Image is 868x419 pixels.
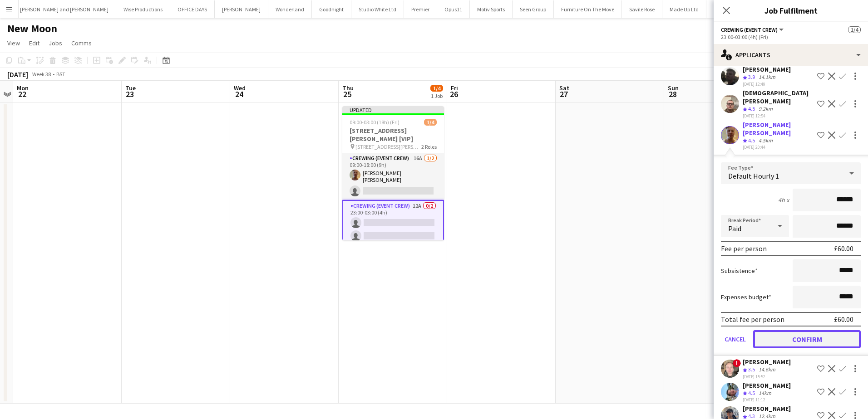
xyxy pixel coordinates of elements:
[559,84,569,92] span: Sat
[728,224,741,233] span: Paid
[622,0,662,18] button: Savile Rose
[56,71,65,78] div: BST
[554,0,622,18] button: Furniture On The Move
[714,44,868,66] div: Applicants
[513,0,554,18] button: Seen Group
[714,5,868,16] h3: Job Fulfilment
[15,89,29,99] span: 22
[743,381,791,390] div: [PERSON_NAME]
[215,0,268,18] button: [PERSON_NAME]
[13,0,116,18] button: [PERSON_NAME] and [PERSON_NAME]
[757,366,777,374] div: 14.6km
[743,358,791,366] div: [PERSON_NAME]
[25,37,43,49] a: Edit
[743,404,791,413] div: [PERSON_NAME]
[778,196,789,204] div: 4h x
[116,0,170,18] button: Wise Productions
[748,390,755,396] span: 4.5
[7,39,20,47] span: View
[17,84,29,92] span: Mon
[30,71,53,78] span: Week 38
[342,106,444,113] div: Updated
[342,84,354,92] span: Thu
[743,113,814,119] div: [DATE] 12:54
[7,22,57,35] h1: New Moon
[748,105,755,112] span: 4.5
[351,0,404,18] button: Studio White Ltd
[71,39,92,47] span: Comms
[312,0,351,18] button: Goodnight
[721,244,767,253] div: Fee per person
[743,144,814,150] div: [DATE] 20:44
[342,153,444,200] app-card-role: Crewing (Event Crew)16A1/209:00-18:00 (9h)[PERSON_NAME] [PERSON_NAME]
[743,121,814,137] div: [PERSON_NAME] [PERSON_NAME]
[662,0,706,18] button: Made Up Ltd
[49,39,62,47] span: Jobs
[558,89,569,99] span: 27
[728,171,779,180] span: Default Hourly 1
[342,106,444,240] app-job-card: Updated09:00-03:00 (18h) (Fri)1/4[STREET_ADDRESS][PERSON_NAME] [VIP] [STREET_ADDRESS][PERSON_NAME...
[342,127,444,143] h3: [STREET_ADDRESS][PERSON_NAME] [VIP]
[834,315,853,324] div: £60.00
[125,84,136,92] span: Tue
[721,34,861,40] div: 23:00-03:00 (4h) (Fri)
[232,89,246,99] span: 24
[234,84,246,92] span: Wed
[834,244,853,253] div: £60.00
[733,359,741,367] span: !
[666,89,679,99] span: 28
[430,85,443,92] span: 1/4
[721,26,778,33] span: Crewing (Event Crew)
[757,137,774,145] div: 4.5km
[721,267,758,275] label: Subsistence
[404,0,437,18] button: Premier
[341,89,354,99] span: 25
[721,293,771,301] label: Expenses budget
[449,89,458,99] span: 26
[451,84,458,92] span: Fri
[753,330,861,348] button: Confirm
[757,390,773,397] div: 14km
[355,143,421,150] span: [STREET_ADDRESS][PERSON_NAME]
[421,143,437,150] span: 2 Roles
[757,105,774,113] div: 9.2km
[743,397,791,403] div: [DATE] 11:12
[342,200,444,246] app-card-role: Crewing (Event Crew)12A0/223:00-03:00 (4h)
[68,37,95,49] a: Comms
[748,366,755,373] span: 3.5
[124,89,136,99] span: 23
[848,26,861,33] span: 1/4
[721,315,784,324] div: Total fee per person
[170,0,215,18] button: OFFICE DAYS
[743,81,791,87] div: [DATE] 12:49
[7,70,28,79] div: [DATE]
[743,374,791,380] div: [DATE] 15:52
[4,37,24,49] a: View
[350,119,399,126] span: 09:00-03:00 (18h) (Fri)
[706,0,750,18] button: Velvet Living
[748,137,755,144] span: 4.5
[757,73,777,81] div: 14.1km
[431,93,443,99] div: 1 Job
[748,73,755,80] span: 3.9
[721,330,750,348] button: Cancel
[268,0,312,18] button: Wonderland
[668,84,679,92] span: Sun
[45,37,66,49] a: Jobs
[721,26,785,33] button: Crewing (Event Crew)
[29,39,39,47] span: Edit
[743,89,814,105] div: [DEMOGRAPHIC_DATA][PERSON_NAME]
[743,65,791,73] div: [PERSON_NAME]
[424,119,437,126] span: 1/4
[437,0,470,18] button: Opus11
[470,0,513,18] button: Motiv Sports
